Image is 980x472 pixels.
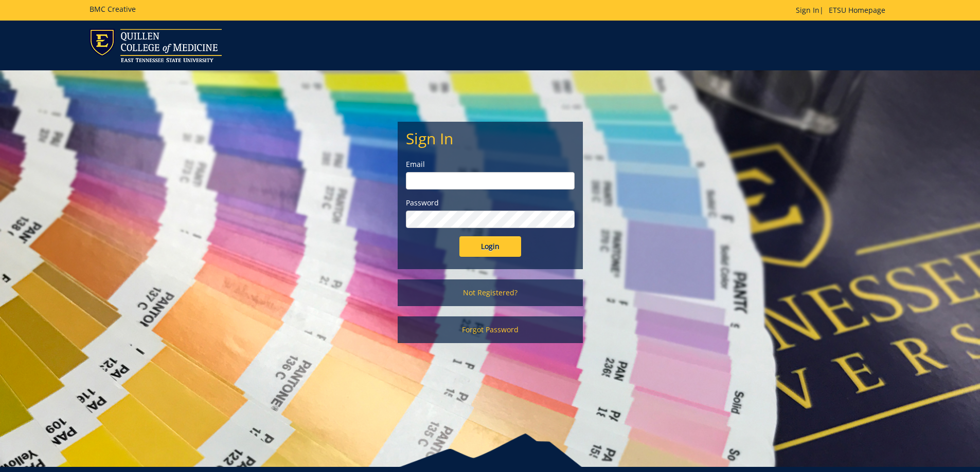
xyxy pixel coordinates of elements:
a: Not Registered? [398,279,583,306]
h2: Sign In [406,130,575,147]
a: ETSU Homepage [824,5,890,15]
a: Sign In [796,5,819,15]
p: | [796,5,890,15]
img: ETSU logo [90,29,222,62]
label: Email [406,159,575,169]
label: Password [406,198,575,208]
input: Login [459,236,521,257]
a: Forgot Password [398,316,583,343]
h5: BMC Creative [90,5,136,13]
